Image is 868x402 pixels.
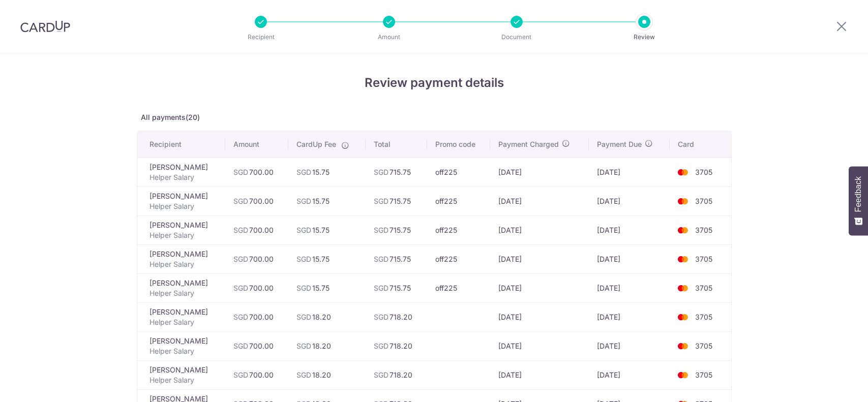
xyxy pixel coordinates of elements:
td: off225 [427,187,490,215]
th: Promo code [427,131,490,158]
span: 3705 [695,370,712,379]
th: Total [366,131,427,158]
p: Helper Salary [149,375,217,385]
img: <span class="translation_missing" title="translation missing: en.account_steps.new_confirm_form.b... [673,195,693,207]
span: SGD [233,313,248,321]
td: 700.00 [225,215,288,244]
td: [PERSON_NAME] [137,215,225,244]
span: Payment Due [597,139,642,149]
span: SGD [296,342,311,350]
td: [DATE] [589,360,670,389]
td: 700.00 [225,158,288,187]
span: 3705 [695,197,712,205]
th: Amount [225,131,288,158]
td: [PERSON_NAME] [137,360,225,389]
td: [DATE] [589,215,670,244]
td: off225 [427,215,490,244]
td: [DATE] [490,244,589,273]
td: [PERSON_NAME] [137,302,225,331]
p: Helper Salary [149,230,217,240]
td: [DATE] [589,273,670,302]
td: [DATE] [490,187,589,215]
img: <span class="translation_missing" title="translation missing: en.account_steps.new_confirm_form.b... [673,253,693,265]
td: 18.20 [288,360,366,389]
span: SGD [374,370,388,379]
span: 3705 [695,168,712,176]
td: [PERSON_NAME] [137,244,225,273]
img: <span class="translation_missing" title="translation missing: en.account_steps.new_confirm_form.b... [673,224,693,236]
span: 3705 [695,226,712,234]
p: Helper Salary [149,259,217,269]
span: SGD [233,226,248,234]
span: SGD [296,226,311,234]
img: <span class="translation_missing" title="translation missing: en.account_steps.new_confirm_form.b... [673,369,693,381]
td: 15.75 [288,273,366,302]
td: [PERSON_NAME] [137,331,225,360]
span: SGD [296,370,311,379]
td: 700.00 [225,187,288,215]
span: CardUp Fee [296,139,336,149]
td: [DATE] [490,215,589,244]
td: 700.00 [225,273,288,302]
td: [DATE] [589,187,670,215]
h4: Review payment details [137,74,732,92]
img: <span class="translation_missing" title="translation missing: en.account_steps.new_confirm_form.b... [673,282,693,294]
td: 715.75 [366,215,427,244]
td: 15.75 [288,158,366,187]
td: [DATE] [490,302,589,331]
p: Review [607,32,682,42]
span: SGD [374,313,388,321]
span: SGD [374,197,388,205]
td: 15.75 [288,244,366,273]
span: SGD [233,168,248,176]
td: 700.00 [225,244,288,273]
p: Helper Salary [149,317,217,327]
td: 700.00 [225,360,288,389]
th: Card [670,131,731,158]
td: 718.20 [366,331,427,360]
p: Helper Salary [149,201,217,211]
img: <span class="translation_missing" title="translation missing: en.account_steps.new_confirm_form.b... [673,166,693,178]
span: 3705 [695,284,712,292]
td: [DATE] [589,302,670,331]
td: 700.00 [225,302,288,331]
td: 18.20 [288,302,366,331]
td: 18.20 [288,331,366,360]
td: [DATE] [589,331,670,360]
span: SGD [296,255,311,263]
p: Recipient [223,32,298,42]
span: SGD [374,168,388,176]
td: [DATE] [490,158,589,187]
button: Feedback - Show survey [849,166,868,235]
p: All payments(20) [137,112,732,122]
th: Recipient [137,131,225,158]
td: 718.20 [366,302,427,331]
span: 3705 [695,342,712,350]
td: [DATE] [589,244,670,273]
td: 715.75 [366,187,427,215]
span: SGD [233,342,248,350]
td: [DATE] [490,331,589,360]
td: off225 [427,158,490,187]
span: SGD [296,284,311,292]
span: SGD [374,255,388,263]
span: Payment Charged [498,139,559,149]
p: Document [479,32,554,42]
td: 715.75 [366,273,427,302]
span: SGD [233,284,248,292]
td: [DATE] [589,158,670,187]
td: [PERSON_NAME] [137,187,225,215]
span: SGD [374,342,388,350]
span: SGD [296,168,311,176]
span: SGD [233,255,248,263]
td: [PERSON_NAME] [137,158,225,187]
p: Amount [351,32,427,42]
p: Helper Salary [149,288,217,298]
td: 718.20 [366,360,427,389]
td: [PERSON_NAME] [137,273,225,302]
span: 3705 [695,313,712,321]
td: off225 [427,273,490,302]
span: Feedback [854,176,863,212]
span: SGD [233,370,248,379]
td: 715.75 [366,158,427,187]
